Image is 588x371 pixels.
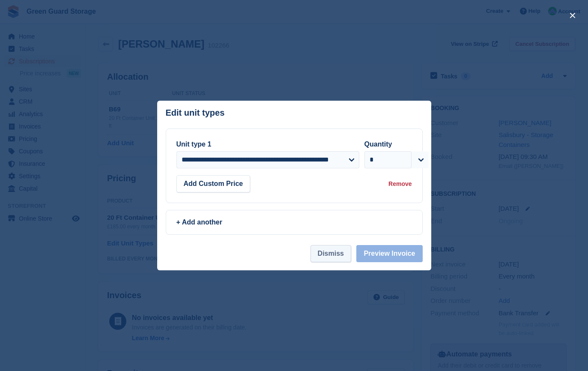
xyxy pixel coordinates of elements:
div: Remove [388,180,412,188]
div: + Add another [176,217,412,227]
button: Add Custom Price [176,175,251,192]
label: Quantity [364,141,392,148]
button: close [566,9,579,22]
label: Unit type 1 [176,141,212,148]
a: + Add another [166,210,423,235]
button: Dismiss [310,245,351,262]
button: Preview Invoice [356,245,422,262]
p: Edit unit types [166,108,225,118]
